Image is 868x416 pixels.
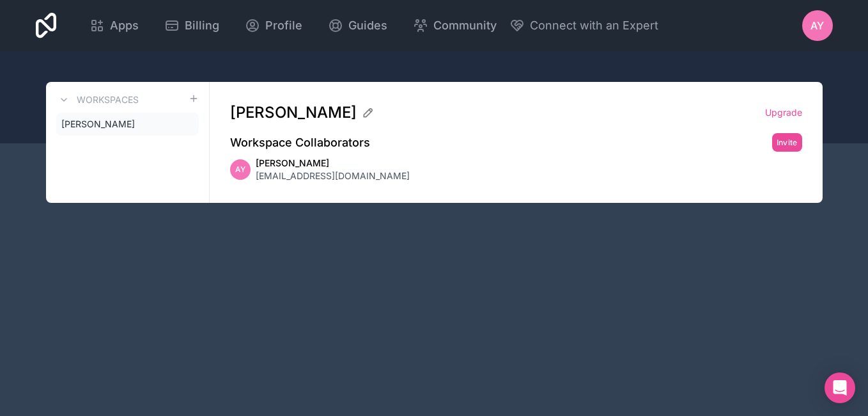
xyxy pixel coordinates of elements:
[79,12,149,40] a: Apps
[265,17,302,35] span: Profile
[230,134,370,152] h2: Workspace Collaborators
[318,12,398,40] a: Guides
[772,133,802,152] button: Invite
[825,372,855,403] div: Open Intercom Messenger
[56,113,199,136] a: [PERSON_NAME]
[256,170,410,182] span: [EMAIL_ADDRESS][DOMAIN_NAME]
[230,102,357,123] span: [PERSON_NAME]
[185,17,219,35] span: Billing
[530,17,658,35] span: Connect with an Expert
[348,17,387,35] span: Guides
[56,92,139,108] a: Workspaces
[403,12,507,40] a: Community
[235,164,245,175] span: AY
[433,17,497,35] span: Community
[110,17,139,35] span: Apps
[810,18,824,33] span: AY
[256,157,410,170] span: [PERSON_NAME]
[765,106,802,119] a: Upgrade
[509,17,658,35] button: Connect with an Expert
[235,12,313,40] a: Profile
[61,118,135,131] span: [PERSON_NAME]
[77,93,139,106] h3: Workspaces
[154,12,229,40] a: Billing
